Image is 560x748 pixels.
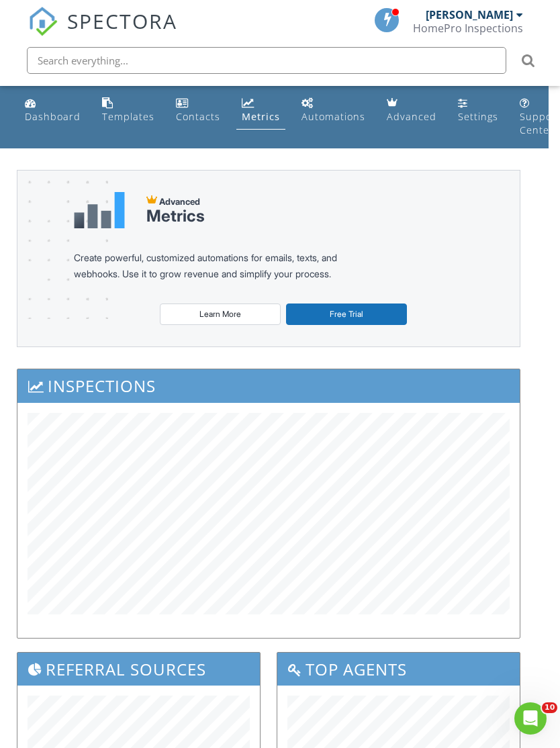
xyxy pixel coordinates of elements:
[74,192,125,228] img: metrics-aadfce2e17a16c02574e7fc40e4d6b8174baaf19895a402c862ea781aae8ef5b.svg
[28,18,177,46] a: SPECTORA
[236,91,285,130] a: Metrics
[458,110,498,123] div: Settings
[67,7,177,35] span: SPECTORA
[381,91,442,130] a: Advanced
[17,369,520,402] h3: Inspections
[25,110,81,123] div: Dashboard
[426,8,513,21] div: [PERSON_NAME]
[97,91,160,130] a: Templates
[176,110,220,123] div: Contacts
[17,171,108,319] img: advanced-banner-bg-f6ff0eecfa0ee76150a1dea9fec4b49f333892f74bc19f1b897a312d7a1b2ff3.png
[19,91,86,130] a: Dashboard
[159,196,200,207] span: Advanced
[413,21,523,35] div: HomePro Inspections
[146,207,205,226] div: Metrics
[514,702,547,735] iframe: Intercom live chat
[453,91,504,130] a: Settings
[171,91,226,130] a: Contacts
[74,250,369,282] div: Create powerful, customized automations for emails, texts, and webhooks. Use it to grow revenue a...
[296,91,371,130] a: Automations (Basic)
[17,653,260,686] h3: Referral Sources
[286,303,407,325] a: Free Trial
[28,7,58,36] img: The Best Home Inspection Software - Spectora
[542,702,557,713] span: 10
[301,110,365,123] div: Automations
[242,110,280,123] div: Metrics
[160,303,281,325] a: Learn More
[27,47,506,74] input: Search everything...
[102,110,154,123] div: Templates
[277,653,520,686] h3: Top Agents
[387,110,436,123] div: Advanced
